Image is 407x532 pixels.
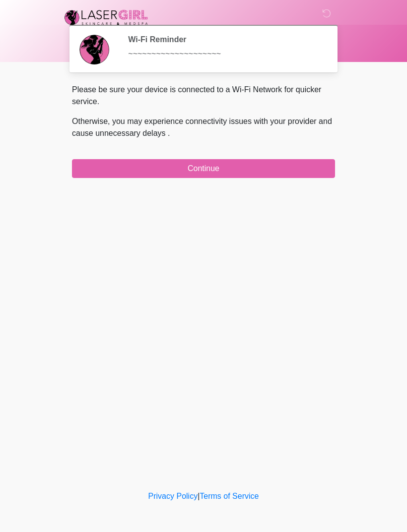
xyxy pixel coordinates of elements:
h2: Wi-Fi Reminder [128,35,320,44]
p: Please be sure your device is connected to a Wi-Fi Network for quicker service. [72,84,335,108]
img: Agent Avatar [79,35,109,64]
div: ~~~~~~~~~~~~~~~~~~~~ [128,48,320,60]
a: Privacy Policy [148,492,198,500]
p: Otherwise, you may experience connectivity issues with your provider and cause unnecessary delays . [72,116,335,139]
a: | [198,492,200,500]
a: Terms of Service [200,492,259,500]
button: Continue [72,159,335,178]
img: Laser Girl Med Spa LLC Logo [62,7,150,27]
